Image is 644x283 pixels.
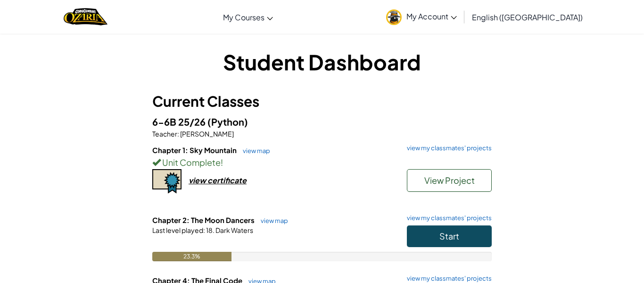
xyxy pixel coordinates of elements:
[381,2,462,32] a: My Account
[407,225,492,247] button: Start
[223,12,264,22] span: My Courses
[152,91,492,112] h3: Current Classes
[161,157,221,168] span: Unit Complete
[472,12,583,22] span: English ([GEOGRAPHIC_DATA])
[152,116,207,128] span: 6-6B 25/26
[467,4,587,30] a: English ([GEOGRAPHIC_DATA])
[152,47,492,77] h1: Student Dashboard
[439,231,459,241] span: Start
[152,146,238,154] span: Chapter 1: Sky Mountain
[64,7,107,26] a: Ozaria by CodeCombat logo
[205,226,215,234] span: 18.
[207,116,248,128] span: (Python)
[424,175,475,186] span: View Project
[179,129,234,138] span: [PERSON_NAME]
[152,169,182,194] img: certificate-icon.png
[152,252,231,261] div: 23.3%
[152,129,177,138] span: Teacher
[152,226,203,234] span: Last level played
[402,145,492,151] a: view my classmates' projects
[152,175,247,185] a: view certificate
[406,11,457,21] span: My Account
[238,147,270,154] a: view map
[215,226,253,234] span: Dark Waters
[221,157,223,168] span: !
[407,169,492,192] button: View Project
[64,7,107,26] img: Home
[218,4,278,30] a: My Courses
[256,217,288,224] a: view map
[402,275,492,282] a: view my classmates' projects
[189,175,247,185] div: view certificate
[152,215,256,224] span: Chapter 2: The Moon Dancers
[402,215,492,221] a: view my classmates' projects
[203,226,205,234] span: :
[177,129,179,138] span: :
[386,9,402,25] img: avatar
